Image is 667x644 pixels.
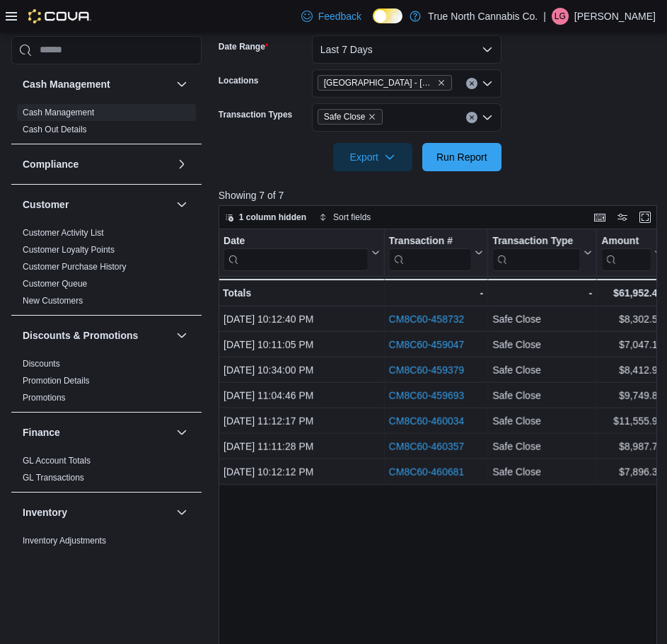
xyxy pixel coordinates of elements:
[422,143,501,171] button: Run Report
[373,8,402,23] input: Dark Mode
[224,234,369,248] div: Date
[11,103,202,143] div: Cash Management
[492,413,592,430] div: Safe Close
[388,234,472,248] div: Transaction #
[492,234,581,248] div: Transaction Type
[492,284,592,301] div: -
[23,472,84,482] a: GL Transactions
[11,452,202,491] div: Finance
[224,413,380,430] div: [DATE] 11:12:17 PM
[224,336,380,353] div: [DATE] 10:11:05 PM
[312,35,501,64] button: Last 7 Days
[23,454,91,466] span: GL Account Totals
[23,107,94,117] a: Cash Management
[388,234,483,270] button: Transaction #
[601,284,663,301] div: $61,952.49
[173,503,190,520] button: Inventory
[492,362,592,379] div: Safe Close
[552,8,569,25] div: Lisa Giganti
[601,336,663,353] div: $7,047.17
[318,75,452,91] span: Port Colborne - 349 King st
[23,277,87,289] span: Customer Queue
[373,23,373,24] span: Dark Mode
[466,112,477,123] button: Clear input
[601,234,651,270] div: Amount
[219,75,259,86] label: Locations
[492,311,592,328] div: Safe Close
[23,535,106,545] a: Inventory Adjustments
[23,156,170,171] button: Compliance
[23,294,83,306] span: New Customers
[333,143,412,171] button: Export
[239,212,306,223] span: 1 column hidden
[23,278,87,288] a: Customer Queue
[428,8,538,25] p: True North Cannabis Co.
[173,195,190,212] button: Customer
[23,295,83,305] a: New Customers
[436,150,487,164] span: Run Report
[23,471,84,483] span: GL Transactions
[23,358,60,368] a: Discounts
[224,311,380,328] div: [DATE] 10:12:40 PM
[388,284,483,301] div: -
[224,387,380,404] div: [DATE] 11:04:46 PM
[296,2,367,30] a: Feedback
[173,326,190,343] button: Discounts & Promotions
[23,425,60,439] h3: Finance
[388,234,472,270] div: Transaction # URL
[224,234,369,270] div: Date
[388,466,464,478] a: CM8C60-460681
[23,455,91,465] a: GL Account Totals
[23,505,67,519] h3: Inventory
[437,79,446,87] button: Remove Port Colborne - 349 King st from selection in this group
[601,234,651,248] div: Amount
[492,336,592,353] div: Safe Close
[574,8,656,25] p: [PERSON_NAME]
[224,464,380,481] div: [DATE] 10:12:12 PM
[23,106,94,117] span: Cash Management
[23,534,106,546] span: Inventory Adjustments
[388,314,464,325] a: CM8C60-458732
[543,8,546,25] p: |
[614,209,631,226] button: Display options
[23,244,115,254] a: Customer Loyalty Points
[23,328,170,342] button: Discounts & Promotions
[342,143,404,171] span: Export
[219,109,292,120] label: Transaction Types
[23,328,138,342] h3: Discounts & Promotions
[313,209,376,226] button: Sort fields
[23,391,66,403] span: Promotions
[23,375,90,385] a: Promotion Details
[23,123,87,134] span: Cash Out Details
[388,415,464,427] a: CM8C60-460034
[223,284,380,301] div: Totals
[601,311,663,328] div: $8,302.56
[591,209,608,226] button: Keyboard shortcuts
[388,339,464,350] a: CM8C60-459047
[388,441,464,452] a: CM8C60-460357
[23,76,110,91] h3: Cash Management
[23,357,60,369] span: Discounts
[23,374,90,386] span: Promotion Details
[318,9,361,23] span: Feedback
[492,234,592,270] button: Transaction Type
[492,464,592,481] div: Safe Close
[23,124,87,134] a: Cash Out Details
[23,156,79,171] h3: Compliance
[601,387,663,404] div: $9,749.81
[324,110,366,124] span: Safe Close
[219,209,312,226] button: 1 column hidden
[224,234,380,270] button: Date
[555,8,566,25] span: LG
[466,78,477,89] button: Clear input
[23,392,66,402] a: Promotions
[23,197,170,211] button: Customer
[333,212,371,223] span: Sort fields
[173,75,190,92] button: Cash Management
[23,505,170,519] button: Inventory
[23,260,127,272] span: Customer Purchase History
[324,76,434,90] span: [GEOGRAPHIC_DATA] - [STREET_ADDRESS]
[224,362,380,379] div: [DATE] 10:34:00 PM
[23,243,115,255] span: Customer Loyalty Points
[23,226,104,238] span: Customer Activity List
